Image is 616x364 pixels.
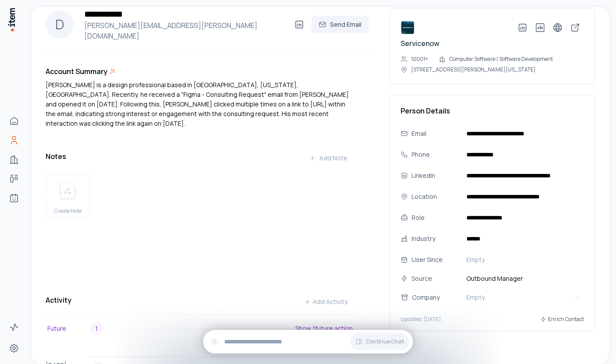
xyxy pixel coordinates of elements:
a: Home [5,112,23,130]
button: Empty [463,290,584,304]
button: Add Activity [297,293,355,311]
a: Settings [5,339,23,357]
p: 10001+ [411,56,428,63]
a: Activity [5,318,23,336]
div: 1 [90,322,104,336]
div: D [46,11,74,39]
a: Servicenow [401,39,439,48]
span: Create Note [54,208,82,215]
h3: Account Summary [46,66,107,77]
span: Continue Chat [366,338,404,345]
span: Empty [466,293,485,302]
h4: [PERSON_NAME][EMAIL_ADDRESS][PERSON_NAME][DOMAIN_NAME] [81,20,290,41]
button: Send Email [312,16,369,33]
p: Show 1 future action [295,324,353,333]
div: Company [412,293,468,302]
div: Add Note [309,154,347,163]
img: Servicenow [401,21,415,35]
a: Companies [5,151,23,168]
span: Empty [466,255,485,264]
p: Future [47,324,90,333]
button: Enrich Contact [540,311,584,327]
p: Updated: [DATE] [401,316,441,323]
button: Empty [463,253,584,267]
h3: Person Details [401,106,584,116]
h3: Activity [46,295,72,305]
div: Phone [412,150,459,159]
p: [STREET_ADDRESS][PERSON_NAME][US_STATE] [411,66,536,73]
img: Item Brain Logo [7,7,16,32]
a: Agents [5,189,23,207]
img: create note [57,181,78,201]
button: Add Note [302,149,355,167]
div: Source [412,274,459,283]
div: Role [412,213,459,223]
div: Industry [412,234,459,244]
div: LinkedIn [412,171,459,180]
a: People [5,131,23,149]
button: Continue Chat [350,333,409,350]
a: Deals [5,170,23,187]
div: Location [412,192,459,201]
div: Email [412,129,459,138]
p: [PERSON_NAME] is a design professional based in [GEOGRAPHIC_DATA], [US_STATE], [GEOGRAPHIC_DATA].... [46,80,355,128]
div: Continue Chat [203,330,413,353]
button: Future1Show 1future action [46,318,355,339]
button: create noteCreate Note [46,174,90,218]
div: User Since [412,255,459,265]
p: Computer Software / Software Development [449,56,553,63]
span: Outbound Manager [463,274,584,283]
h3: Notes [46,151,66,162]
